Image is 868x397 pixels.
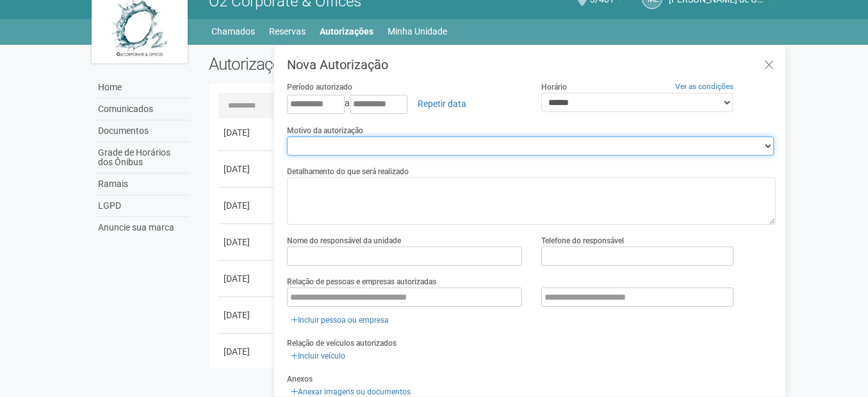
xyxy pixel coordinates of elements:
[224,272,271,285] div: [DATE]
[224,163,271,175] div: [DATE]
[409,93,475,115] a: Repetir data
[95,174,190,195] a: Ramais
[224,236,271,248] div: [DATE]
[541,81,567,93] label: Horário
[95,99,190,120] a: Comunicados
[388,22,447,40] a: Minha Unidade
[95,120,190,142] a: Documentos
[287,125,363,136] label: Motivo da autorização
[287,373,313,385] label: Anexos
[287,313,393,327] a: Incluir pessoa ou empresa
[287,166,409,177] label: Detalhamento do que será realizado
[95,195,190,217] a: LGPD
[211,22,255,40] a: Chamados
[224,126,271,139] div: [DATE]
[287,276,436,288] label: Relação de pessoas e empresas autorizadas
[95,217,190,238] a: Anuncie sua marca
[269,22,306,40] a: Reservas
[287,337,397,349] label: Relação de veículos autorizados
[209,54,483,74] h2: Autorizações
[224,345,271,358] div: [DATE]
[675,82,733,91] a: Ver as condições
[287,93,522,115] div: a
[95,77,190,99] a: Home
[224,309,271,321] div: [DATE]
[287,235,401,247] label: Nome do responsável da unidade
[541,235,624,247] label: Telefone do responsável
[287,58,776,71] h3: Nova Autorização
[320,22,373,40] a: Autorizações
[287,81,352,93] label: Período autorizado
[95,142,190,174] a: Grade de Horários dos Ônibus
[287,349,349,363] a: Incluir veículo
[224,199,271,212] div: [DATE]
